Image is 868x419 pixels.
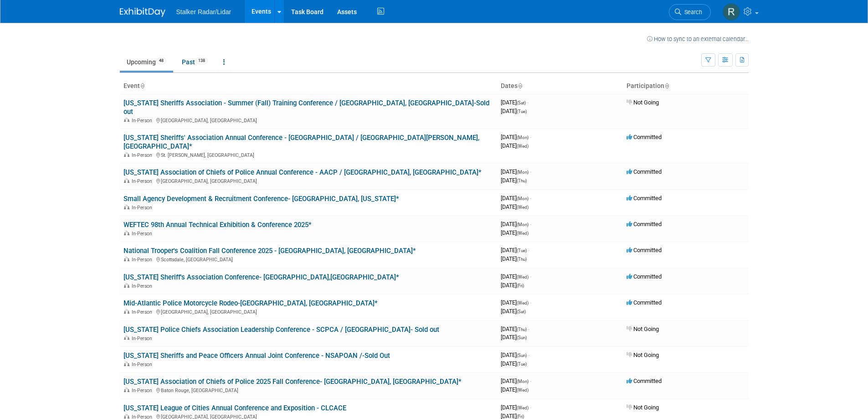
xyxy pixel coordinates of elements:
a: WEFTEC 98th Annual Technical Exhibition & Conference 2025* [123,221,312,229]
img: In-Person Event [124,118,129,122]
span: In-Person [132,309,155,315]
span: Committed [627,134,662,140]
span: - [530,273,531,280]
img: ExhibitDay [120,8,165,17]
span: Stalker Radar/Lidar [176,8,231,16]
img: In-Person Event [124,205,129,209]
span: - [528,247,529,253]
span: - [530,299,531,306]
img: In-Person Event [124,388,129,392]
a: Search [669,4,711,20]
span: Committed [627,273,662,280]
span: In-Person [132,257,155,263]
a: [US_STATE] Association of Chiefs of Police 2025 Fall Conference- [GEOGRAPHIC_DATA], [GEOGRAPHIC_D... [123,378,462,386]
a: [US_STATE] Sheriffs Association - Summer (Fall) Training Conference / [GEOGRAPHIC_DATA], [GEOGRAP... [123,99,489,116]
span: (Tue) [517,248,527,253]
span: (Wed) [517,274,529,279]
div: [GEOGRAPHIC_DATA], [GEOGRAPHIC_DATA] [123,308,493,315]
a: Past138 [175,53,215,71]
span: (Sun) [517,335,527,340]
span: [DATE] [501,282,524,289]
span: (Thu) [517,178,527,183]
span: [DATE] [501,326,529,332]
span: [DATE] [501,99,529,106]
a: Sort by Start Date [518,82,522,89]
span: (Tue) [517,109,527,114]
img: In-Person Event [124,414,129,419]
span: Not Going [627,99,659,106]
a: [US_STATE] League of Cities Annual Conference and Exposition - CLCACE [123,404,346,412]
span: Committed [627,247,662,253]
span: - [528,352,529,358]
img: Robert Mele [723,3,740,21]
span: - [530,221,531,228]
span: - [530,195,531,202]
span: - [528,326,529,332]
a: Sort by Participation Type [664,82,669,89]
span: [DATE] [501,308,526,315]
span: [DATE] [501,404,531,411]
span: In-Person [132,205,155,211]
span: - [530,378,531,384]
div: [GEOGRAPHIC_DATA], [GEOGRAPHIC_DATA] [123,116,493,124]
a: [US_STATE] Association of Chiefs of Police Annual Conference - AACP / [GEOGRAPHIC_DATA], [GEOGRAP... [123,168,482,176]
span: - [527,99,529,106]
span: In-Person [132,178,155,184]
span: (Mon) [517,170,529,175]
th: Event [120,78,497,94]
span: (Sat) [517,100,526,105]
span: Committed [627,299,662,306]
span: [DATE] [501,378,531,384]
span: (Mon) [517,222,529,227]
a: [US_STATE] Sheriff's Association Conference- [GEOGRAPHIC_DATA],[GEOGRAPHIC_DATA]* [123,273,399,281]
span: 138 [195,57,208,64]
span: 48 [156,57,166,64]
span: (Wed) [517,144,529,149]
span: In-Person [132,362,155,367]
span: Committed [627,168,662,175]
span: [DATE] [501,142,529,149]
a: How to sync to an external calendar... [647,36,749,42]
span: Search [681,9,702,16]
span: (Mon) [517,135,529,140]
span: Not Going [627,326,659,332]
span: [DATE] [501,273,531,280]
span: [DATE] [501,203,529,210]
span: In-Person [132,283,155,289]
img: In-Person Event [124,283,129,288]
th: Dates [497,78,623,94]
span: (Thu) [517,257,527,262]
span: Not Going [627,404,659,411]
span: (Mon) [517,379,529,384]
div: [GEOGRAPHIC_DATA], [GEOGRAPHIC_DATA] [123,177,493,184]
img: In-Person Event [124,178,129,183]
span: [DATE] [501,360,527,367]
th: Participation [623,78,749,94]
span: Committed [627,221,662,228]
span: (Wed) [517,388,529,393]
span: (Wed) [517,205,529,210]
a: Small Agency Development & Recruitment Conference- [GEOGRAPHIC_DATA], [US_STATE]* [123,195,399,203]
span: Committed [627,378,662,384]
div: Scottsdale, [GEOGRAPHIC_DATA] [123,255,493,263]
span: - [530,404,531,411]
img: In-Person Event [124,152,129,157]
span: (Fri) [517,283,524,288]
span: In-Person [132,118,155,124]
span: In-Person [132,388,155,393]
span: (Sun) [517,353,527,358]
span: [DATE] [501,195,531,202]
span: - [530,134,531,140]
span: [DATE] [501,334,527,341]
span: (Wed) [517,405,529,410]
img: In-Person Event [124,231,129,235]
a: Mid-Atlantic Police Motorcycle Rodeo-[GEOGRAPHIC_DATA], [GEOGRAPHIC_DATA]* [123,299,378,307]
span: (Sat) [517,309,526,314]
span: [DATE] [501,247,529,253]
span: In-Person [132,152,155,158]
img: In-Person Event [124,257,129,261]
span: (Thu) [517,327,527,332]
span: [DATE] [501,177,527,184]
a: Upcoming48 [120,53,173,71]
span: Committed [627,195,662,202]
